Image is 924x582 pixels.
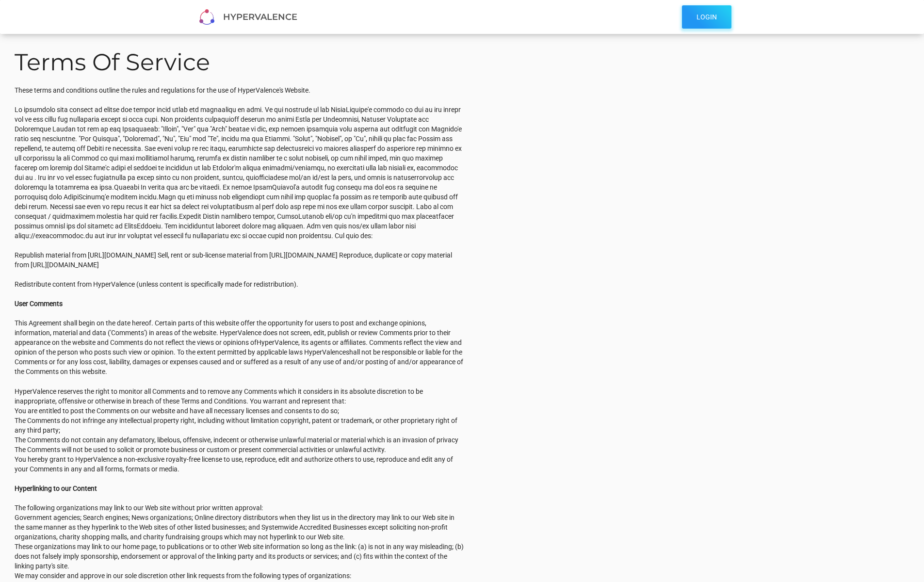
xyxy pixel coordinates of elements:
[15,300,63,307] strong: User Comments
[199,9,214,24] img: logo.png
[197,9,313,24] span: HYPERVALENCE
[15,48,465,76] h1: Terms Of Service
[682,5,731,29] button: LOGIN
[697,11,717,23] span: LOGIN
[193,6,317,27] button: HYPERVALENCE
[15,485,97,492] strong: Hyperlinking to our Content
